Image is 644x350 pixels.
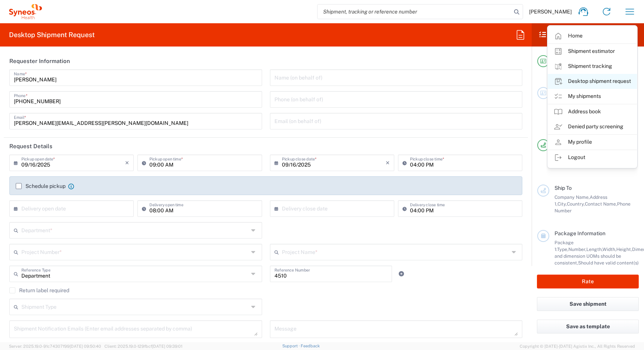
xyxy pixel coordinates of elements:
[9,57,70,65] h2: Requester Information
[70,344,101,348] span: [DATE] 09:50:40
[104,344,182,348] span: Client: 2025.19.0-129fbcf
[529,8,572,15] span: [PERSON_NAME]
[318,5,511,19] input: Shipment, tracking or reference number
[125,157,129,169] i: ×
[602,246,616,252] span: Width,
[520,343,635,350] span: Copyright © [DATE]-[DATE] Agistix Inc., All Rights Reserved
[557,246,568,252] span: Type,
[555,185,572,191] span: Ship To
[548,29,637,44] a: Home
[152,344,182,348] span: [DATE] 09:39:01
[586,246,602,252] span: Length,
[537,297,639,311] button: Save shipment
[616,246,632,252] span: Height,
[301,344,320,348] a: Feedback
[555,230,605,236] span: Package Information
[548,59,637,74] a: Shipment tracking
[537,320,639,333] button: Save as template
[396,269,407,279] a: Add Reference
[282,344,301,348] a: Support
[578,260,639,266] span: Should have valid content(s)
[548,74,637,89] a: Desktop shipment request
[548,104,637,119] a: Address book
[567,201,585,207] span: Country,
[555,240,574,252] span: Package 1:
[568,246,586,252] span: Number,
[585,201,617,207] span: Contact Name,
[9,143,52,150] h2: Request Details
[548,119,637,134] a: Denied party screening
[16,183,66,189] label: Schedule pickup
[548,44,637,59] a: Shipment estimator
[538,30,614,39] h2: Shipment Checklist
[9,30,95,39] h2: Desktop Shipment Request
[548,150,637,165] a: Logout
[548,135,637,150] a: My profile
[9,344,101,348] span: Server: 2025.19.0-91c74307f99
[386,157,390,169] i: ×
[558,201,567,207] span: City,
[555,194,590,200] span: Company Name,
[537,275,639,288] button: Rate
[548,89,637,104] a: My shipments
[9,287,69,293] label: Return label required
